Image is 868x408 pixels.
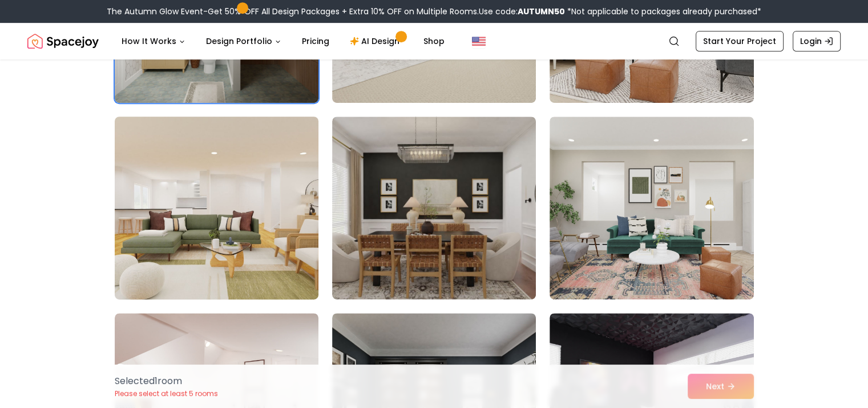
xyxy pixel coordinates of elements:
b: AUTUMN50 [518,6,565,17]
img: Room room-12 [550,117,753,299]
img: United States [472,34,486,48]
a: Pricing [293,30,338,53]
p: Please select at least 5 rooms [115,389,218,398]
span: *Not applicable to packages already purchased* [565,6,761,17]
button: Design Portfolio [197,30,290,53]
a: Login [793,31,841,51]
a: Shop [414,30,454,53]
img: Room room-11 [332,117,536,299]
nav: Global [27,23,841,59]
div: The Autumn Glow Event-Get 50% OFF All Design Packages + Extra 10% OFF on Multiple Rooms. [107,6,761,17]
a: Start Your Project [696,31,784,51]
nav: Main [112,30,454,53]
p: Selected 1 room [115,374,218,388]
a: Spacejoy [27,30,99,53]
span: Use code: [479,6,565,17]
a: AI Design [341,30,412,53]
img: Spacejoy Logo [27,30,99,53]
button: How It Works [112,30,195,53]
img: Room room-10 [110,112,324,304]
